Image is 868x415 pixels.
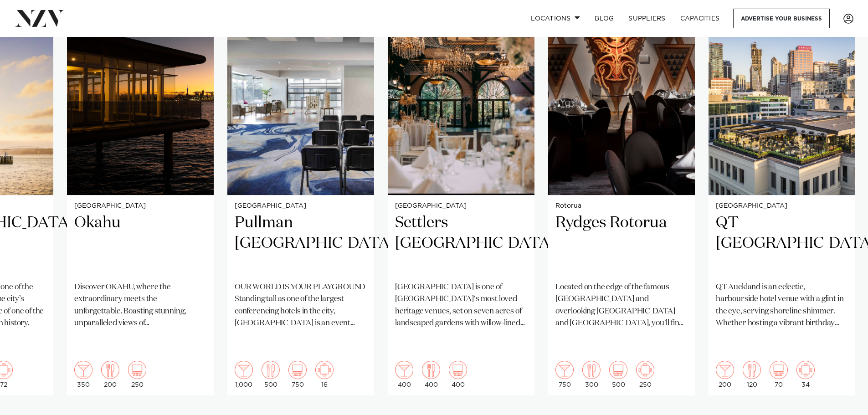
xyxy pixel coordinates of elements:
p: OUR WORLD IS YOUR PLAYGROUND Standing tall as one of the largest conferencing hotels in the city,... [235,282,367,329]
p: Located on the edge of the famous [GEOGRAPHIC_DATA] and overlooking [GEOGRAPHIC_DATA] and [GEOGRA... [555,282,688,329]
p: QT Auckland is an eclectic, harbourside hotel venue with a glint in the eye, serving shoreline sh... [716,282,848,329]
img: dining.png [743,361,761,379]
div: 34 [796,361,815,388]
img: dining.png [101,361,119,379]
img: theatre.png [449,361,467,379]
img: theatre.png [288,361,307,379]
div: 250 [128,361,146,388]
img: dining.png [422,361,440,379]
div: 200 [716,361,734,388]
div: 300 [582,361,601,388]
small: [GEOGRAPHIC_DATA] [395,203,527,210]
div: 1,000 [235,361,253,388]
div: 250 [636,361,654,388]
h2: Settlers [GEOGRAPHIC_DATA] [395,213,527,274]
h2: Rydges Rotorua [555,213,688,274]
div: 16 [315,361,334,388]
div: 500 [262,361,280,388]
img: cocktail.png [74,361,92,379]
div: 750 [288,361,307,388]
a: Locations [524,9,587,28]
h2: Pullman [GEOGRAPHIC_DATA] [235,213,367,274]
a: SUPPLIERS [621,9,673,28]
div: 70 [770,361,788,388]
div: 400 [422,361,440,388]
img: dining.png [262,361,280,379]
img: meeting.png [636,361,654,379]
a: BLOG [587,9,621,28]
p: [GEOGRAPHIC_DATA] is one of [GEOGRAPHIC_DATA]'s most loved heritage venues, set on seven acres of... [395,282,527,329]
img: nzv-logo.png [15,10,64,26]
small: [GEOGRAPHIC_DATA] [235,203,367,210]
div: 500 [609,361,627,388]
small: [GEOGRAPHIC_DATA] [74,203,206,210]
p: Discover OKAHU, where the extraordinary meets the unforgettable. Boasting stunning, unparalleled ... [74,282,206,329]
div: 750 [555,361,574,388]
h2: QT [GEOGRAPHIC_DATA] [716,213,848,274]
img: theatre.png [128,361,146,379]
img: cocktail.png [395,361,413,379]
div: 400 [449,361,467,388]
img: meeting.png [315,361,334,379]
a: Advertise your business [733,9,830,28]
img: theatre.png [770,361,788,379]
img: cocktail.png [716,361,734,379]
h2: Okahu [74,213,206,274]
small: [GEOGRAPHIC_DATA] [716,203,848,210]
div: 400 [395,361,413,388]
small: Rotorua [555,203,688,210]
img: cocktail.png [235,361,253,379]
div: 350 [74,361,92,388]
img: theatre.png [609,361,627,379]
div: 120 [743,361,761,388]
img: meeting.png [796,361,815,379]
a: Capacities [673,9,727,28]
img: dining.png [582,361,601,379]
img: cocktail.png [555,361,574,379]
div: 200 [101,361,119,388]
